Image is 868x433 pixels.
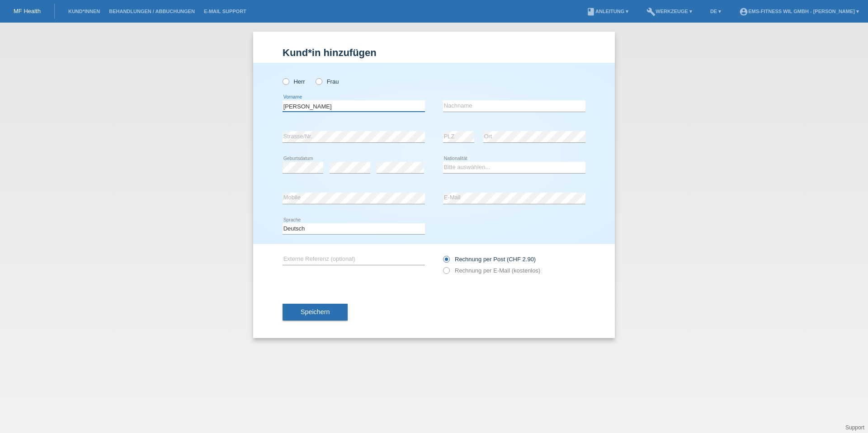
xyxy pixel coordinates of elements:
span: Speichern [301,308,330,315]
a: buildWerkzeuge ▾ [642,9,697,14]
button: Speichern [283,304,348,321]
label: Herr [283,78,305,85]
a: E-Mail Support [199,9,251,14]
h1: Kund*in hinzufügen [283,47,585,58]
a: Behandlungen / Abbuchungen [104,9,199,14]
i: book [586,7,595,16]
a: MF Health [14,8,41,14]
input: Herr [283,78,288,84]
a: bookAnleitung ▾ [582,9,633,14]
a: DE ▾ [706,9,726,14]
input: Rechnung per Post (CHF 2.90) [443,256,449,267]
input: Rechnung per E-Mail (kostenlos) [443,267,449,278]
input: Frau [316,78,321,84]
label: Rechnung per Post (CHF 2.90) [443,256,536,263]
a: account_circleEMS-Fitness Wil GmbH - [PERSON_NAME] ▾ [735,9,863,14]
a: Support [845,424,864,431]
label: Rechnung per E-Mail (kostenlos) [443,267,540,274]
i: account_circle [739,7,748,16]
i: build [646,7,656,16]
label: Frau [316,78,339,85]
a: Kund*innen [64,9,104,14]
